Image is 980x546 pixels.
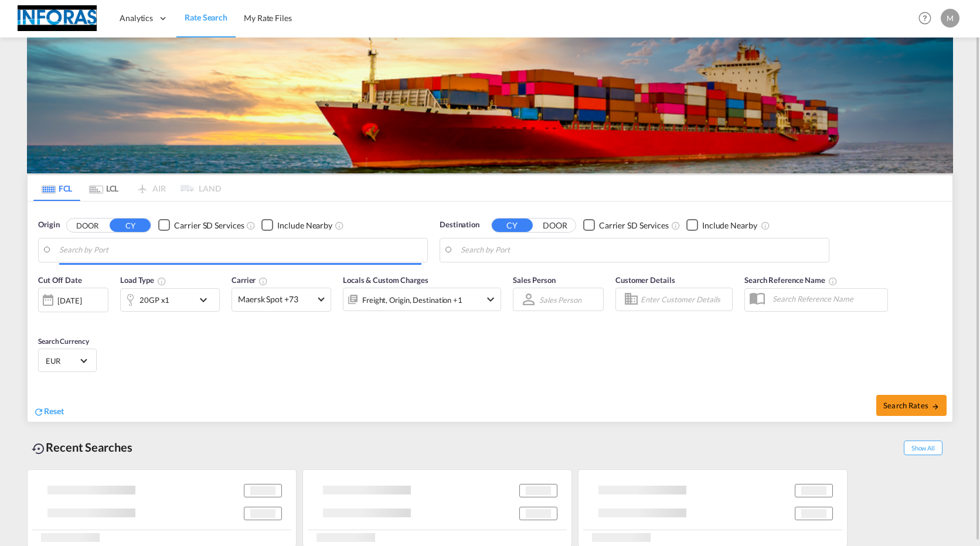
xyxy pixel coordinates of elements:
[57,295,81,306] div: [DATE]
[185,12,227,22] span: Rate Search
[440,219,479,231] span: Destination
[583,219,669,231] md-checkbox: Checkbox No Ink
[744,275,838,285] span: Search Reference Name
[343,275,428,285] span: Locals & Custom Charges
[46,356,79,366] span: EUR
[139,292,169,308] div: 20GP x1
[110,219,151,232] button: CY
[27,37,953,173] img: LCL+%26+FCL+BACKGROUND.png
[38,288,108,312] div: [DATE]
[38,275,82,285] span: Cut Off Date
[915,8,941,29] div: Help
[32,442,46,456] md-icon: icon-backup-restore
[915,8,935,28] span: Help
[33,405,64,418] div: icon-refreshReset
[941,9,959,28] div: M
[158,219,244,231] md-checkbox: Checkbox No Ink
[702,220,757,231] div: Include Nearby
[28,202,952,422] div: Origin DOOR CY Checkbox No InkUnchecked: Search for CY (Container Yard) services for all selected...
[277,220,332,231] div: Include Nearby
[535,219,576,232] button: DOOR
[44,406,64,416] span: Reset
[33,407,44,417] md-icon: icon-refresh
[174,220,244,231] div: Carrier SD Services
[80,175,127,201] md-tab-item: LCL
[232,275,268,285] span: Carrier
[120,275,166,285] span: Load Type
[335,221,344,230] md-icon: Unchecked: Ignores neighbouring ports when fetching rates.Checked : Includes neighbouring ports w...
[492,219,533,232] button: CY
[45,352,90,369] md-select: Select Currency: € EUREuro
[513,275,556,285] span: Sales Person
[258,277,268,286] md-icon: The selected Trucker/Carrierwill be displayed in the rate results If the rates are from another f...
[828,277,838,286] md-icon: Your search will be saved by the below given name
[27,434,137,460] div: Recent Searches
[883,401,940,410] span: Search Rates
[461,241,823,259] input: Search by Port
[261,219,332,231] md-checkbox: Checkbox No Ink
[484,292,498,306] md-icon: icon-chevron-down
[876,395,947,416] button: Search Ratesicon-arrow-right
[67,219,108,232] button: DOOR
[33,175,80,201] md-tab-item: FCL
[904,441,942,455] span: Show All
[599,220,669,231] div: Carrier SD Services
[362,292,462,308] div: Freight Origin Destination Factory Stuffing
[120,288,220,312] div: 20GP x1icon-chevron-down
[931,402,940,411] md-icon: icon-arrow-right
[196,293,216,307] md-icon: icon-chevron-down
[38,219,59,231] span: Origin
[120,12,153,24] span: Analytics
[38,311,47,327] md-datepicker: Select
[538,291,583,308] md-select: Sales Person
[641,291,729,308] input: Enter Customer Details
[761,221,770,230] md-icon: Unchecked: Ignores neighbouring ports when fetching rates.Checked : Includes neighbouring ports w...
[18,5,97,32] img: eff75c7098ee11eeb65dd1c63e392380.jpg
[59,241,421,259] input: Search by Port
[343,288,501,311] div: Freight Origin Destination Factory Stuffingicon-chevron-down
[671,221,680,230] md-icon: Unchecked: Search for CY (Container Yard) services for all selected carriers.Checked : Search for...
[238,294,314,305] span: Maersk Spot +73
[244,13,292,23] span: My Rate Files
[686,219,757,231] md-checkbox: Checkbox No Ink
[246,221,256,230] md-icon: Unchecked: Search for CY (Container Yard) services for all selected carriers.Checked : Search for...
[615,275,675,285] span: Customer Details
[33,175,221,201] md-pagination-wrapper: Use the left and right arrow keys to navigate between tabs
[157,277,166,286] md-icon: icon-information-outline
[38,337,89,346] span: Search Currency
[767,290,887,308] input: Search Reference Name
